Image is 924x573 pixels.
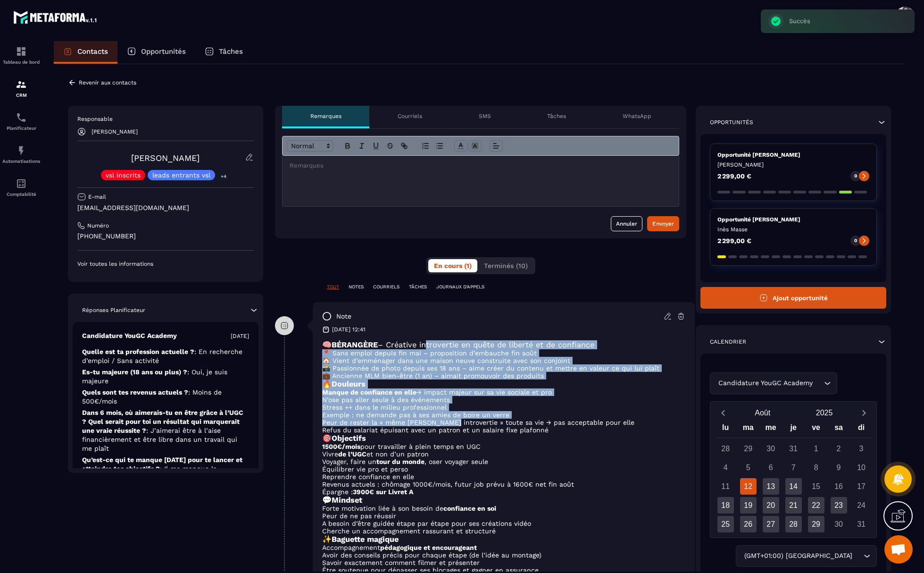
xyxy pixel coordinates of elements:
p: 2 299,00 € [717,237,751,244]
div: 8 [808,459,824,476]
a: schedulerschedulerPlanificateur [2,105,40,138]
p: Opportunité [PERSON_NAME] [717,216,869,223]
img: formation [16,46,27,57]
li: A besoin d’être guidée étape par étape pour ses créations vidéo [322,520,685,527]
img: scheduler [16,112,27,123]
div: 31 [785,440,802,457]
div: Calendar wrapper [714,421,873,532]
h3: ✨ [322,535,685,544]
button: Open months overlay [732,404,793,421]
p: Réponses Planificateur [82,306,145,314]
strong: Manque de confiance en elle [322,388,416,396]
div: Calendar days [714,440,873,532]
p: Planificateur [2,126,40,131]
strong: Baguette magique [332,535,399,544]
div: 31 [853,516,870,532]
span: En cours (1) [434,262,472,270]
p: [EMAIL_ADDRESS][DOMAIN_NAME] [77,203,254,212]
p: 2 299,00 € [717,173,751,179]
span: (GMT+01:00) [GEOGRAPHIC_DATA] [742,551,854,561]
div: 22 [808,497,824,514]
div: 19 [740,497,757,514]
li: N’ose pas aller seule à des événements [322,396,685,404]
p: CRM [2,93,40,98]
p: note [336,312,351,321]
div: 17 [853,478,870,495]
p: Qu’est-ce qui te manque [DATE] pour te lancer et atteindre tes objectifs ? [82,455,249,482]
a: formationformationCRM [2,72,40,105]
div: me [759,421,782,438]
p: TÂCHES [409,284,427,290]
li: Équilibrer vie pro et perso [322,465,685,473]
div: 26 [740,516,757,532]
div: 23 [831,497,847,514]
a: Tâches [195,41,252,64]
div: 2 [831,440,847,457]
p: 0 [854,173,857,179]
div: 28 [785,516,802,532]
p: Opportunités [710,118,753,126]
p: leads entrants vsl [152,172,210,178]
p: Revenir aux contacts [79,79,136,86]
div: Envoyer [652,219,674,228]
span: : J’aimerai être à l’aise financièrement et être libre dans un travail qui me plaît [82,427,237,452]
li: pour travailler à plein temps en UGC [322,443,685,450]
p: Comptabilité [2,192,40,197]
p: Responsable [77,115,254,123]
div: 20 [763,497,779,514]
a: formationformationTableau de bord [2,39,40,72]
button: Open years overlay [793,404,855,421]
a: Opportunités [117,41,195,64]
div: 29 [740,440,757,457]
div: 30 [763,440,779,457]
strong: Mindset [332,496,362,505]
div: lu [714,421,737,438]
div: 6 [763,459,779,476]
div: 27 [763,516,779,532]
p: Numéro [87,222,109,229]
li: Épargne : [322,488,685,496]
button: Terminés (10) [478,259,533,272]
li: Stress ++ dans le milieu professionnel [322,404,685,411]
a: Contacts [54,41,117,64]
div: 25 [717,516,734,532]
li: Peur de ne pas réussir [322,512,685,520]
p: Inès Masse [717,226,869,233]
p: NOTES [349,284,364,290]
a: [PERSON_NAME] [131,153,200,163]
div: 18 [717,497,734,514]
strong: pédagogique et encourageant [380,544,477,551]
a: Ouvrir le chat [884,535,913,564]
p: Calendrier [710,338,746,345]
li: Avoir des conseils précis pour chaque étape (de l’idée au montage) [322,551,685,559]
li: Accompagnement [322,544,685,551]
div: 28 [717,440,734,457]
div: di [850,421,873,438]
strong: 3900€ sur Livret A [353,488,413,496]
p: COURRIELS [373,284,400,290]
li: Reprendre confiance en elle [322,473,685,480]
input: Search for option [854,551,861,561]
strong: BÉRANGÈRE [332,340,378,349]
p: Courriels [398,112,422,120]
img: logo [13,8,98,25]
li: Savoir exactement comment filmer et présenter [322,559,685,566]
p: vsl inscrits [106,172,141,178]
h3: 🎯 [322,434,685,443]
li: Refus du salariat épuisant avec un patron et un salaire fixe plafonné [322,426,685,434]
div: 16 [831,478,847,495]
div: ma [737,421,759,438]
p: 📍 Sans emploi depuis fin mai – proposition d’embauche fin août [322,349,685,357]
button: Envoyer [647,216,679,231]
div: 7 [785,459,802,476]
strong: Objectifs [332,434,366,443]
div: sa [827,421,850,438]
li: → impact majeur sur sa vie sociale et pro [322,388,685,396]
p: [PERSON_NAME] [717,161,869,169]
button: Ajout opportunité [700,287,886,309]
p: Dans 6 mois, où aimerais-tu en être grâce à l’UGC ? Quel serait pour toi un résultat qui marquera... [82,408,249,453]
div: ve [805,421,827,438]
p: WhatsApp [623,112,651,120]
input: Search for option [815,378,822,388]
h3: 🔥 [322,379,685,388]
